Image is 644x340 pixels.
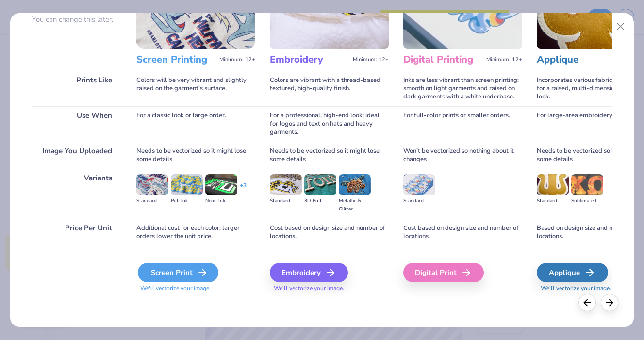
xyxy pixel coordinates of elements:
[270,263,348,282] div: Embroidery
[138,263,218,282] div: Screen Print
[270,142,389,169] div: Needs to be vectorized so it might lose some details
[32,71,122,106] div: Prints Like
[403,71,522,106] div: Inks are less vibrant than screen printing; smooth on light garments and raised on dark garments ...
[270,219,389,246] div: Cost based on design size and number of locations.
[205,197,237,205] div: Neon Ink
[403,174,435,195] img: Standard
[353,56,389,63] span: Minimum: 12+
[270,53,349,66] h3: Embroidery
[136,71,255,106] div: Colors will be very vibrant and slightly raised on the garment's surface.
[219,56,255,63] span: Minimum: 12+
[32,142,122,169] div: Image You Uploaded
[205,174,237,195] img: Neon Ink
[537,197,569,205] div: Standard
[339,197,371,213] div: Metallic & Glitter
[32,16,122,24] p: You can change this later.
[270,106,389,142] div: For a professional, high-end look; ideal for logos and text on hats and heavy garments.
[571,197,603,205] div: Sublimated
[136,174,168,195] img: Standard
[136,106,255,142] div: For a classic look or large order.
[136,197,168,205] div: Standard
[403,219,522,246] div: Cost based on design size and number of locations.
[270,197,302,205] div: Standard
[136,284,255,292] span: We'll vectorize your image.
[304,197,336,205] div: 3D Puff
[571,174,603,195] img: Sublimated
[403,106,522,142] div: For full-color prints or smaller orders.
[304,174,336,195] img: 3D Puff
[270,284,389,292] span: We'll vectorize your image.
[537,53,616,66] h3: Applique
[403,53,482,66] h3: Digital Printing
[403,263,484,282] div: Digital Print
[537,174,569,195] img: Standard
[32,219,122,246] div: Price Per Unit
[136,142,255,169] div: Needs to be vectorized so it might lose some details
[171,174,203,195] img: Puff Ink
[240,181,247,198] div: + 3
[171,197,203,205] div: Puff Ink
[403,142,522,169] div: Won't be vectorized so nothing about it changes
[611,17,630,36] button: Close
[136,219,255,246] div: Additional cost for each color; larger orders lower the unit price.
[403,197,435,205] div: Standard
[32,106,122,142] div: Use When
[486,56,522,63] span: Minimum: 12+
[537,263,608,282] div: Applique
[270,174,302,195] img: Standard
[32,169,122,219] div: Variants
[270,71,389,106] div: Colors are vibrant with a thread-based textured, high-quality finish.
[136,53,215,66] h3: Screen Printing
[339,174,371,195] img: Metallic & Glitter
